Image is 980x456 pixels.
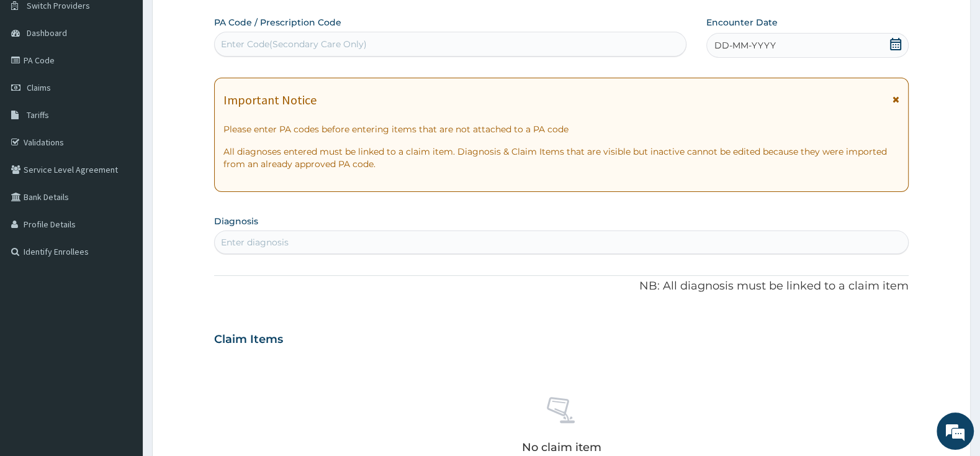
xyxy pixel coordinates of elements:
[223,145,899,170] p: All diagnoses entered must be linked to a claim item. Diagnosis & Claim Items that are visible bu...
[223,93,317,107] h1: Important Notice
[221,38,367,50] div: Enter Code(Secondary Care Only)
[27,109,49,121] span: Tariffs
[223,123,899,135] p: Please enter PA codes before entering items that are not attached to a PA code
[27,82,51,93] span: Claims
[214,278,909,294] p: NB: All diagnosis must be linked to a claim item
[27,27,67,39] span: Dashboard
[522,441,601,454] p: No claim item
[706,16,778,29] label: Encounter Date
[221,236,289,249] div: Enter diagnosis
[214,333,283,347] h3: Claim Items
[214,16,341,29] label: PA Code / Prescription Code
[714,39,776,52] span: DD-MM-YYYY
[214,215,258,227] label: Diagnosis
